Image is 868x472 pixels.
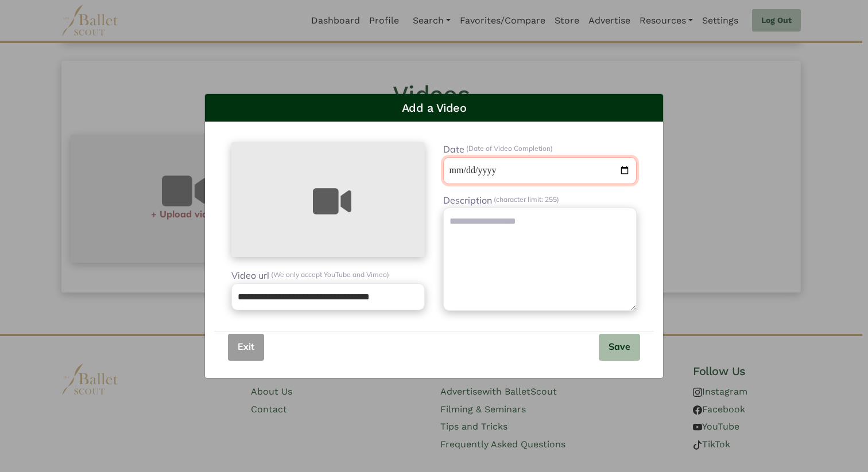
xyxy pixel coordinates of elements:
span: (character limit: 255) [492,193,559,208]
span: (We only accept YouTube and Vimeo) [269,268,389,283]
span: (Date of Video Completion) [464,142,553,157]
label: Date [443,142,637,157]
button: Save [599,334,640,361]
button: Exit [228,334,264,361]
label: Video url [231,268,425,283]
h4: Add a Video [214,99,654,117]
label: Description [443,193,637,208]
